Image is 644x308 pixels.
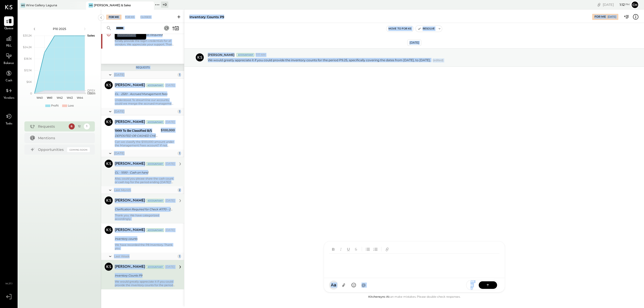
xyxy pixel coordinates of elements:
[115,120,145,125] div: [PERSON_NAME]
[115,280,175,287] div: We would greatly appreciate it if you could provide the inventory counts for the period P9.25, sp...
[165,228,175,232] div: [DATE]
[0,112,17,126] a: Tasks
[161,128,175,133] div: $100,000
[115,236,173,241] div: Inventory counts
[47,96,52,99] text: W41
[115,161,145,166] div: [PERSON_NAME]
[345,246,352,253] button: Underline
[177,73,181,77] div: 1
[23,45,32,49] text: $24.2K
[115,228,145,233] div: [PERSON_NAME]
[76,123,82,129] div: 12
[165,265,175,269] div: [DATE]
[4,96,14,100] span: Vendors
[329,281,338,290] button: Aa
[84,123,90,129] div: 1
[115,207,173,212] div: Clarification Required for Check #1170 – 2nd QTR Management
[69,123,75,129] div: 6
[115,264,145,269] div: [PERSON_NAME]
[146,120,164,124] div: Accountant
[208,53,234,57] span: [PERSON_NAME]
[21,3,25,8] div: WG
[104,66,182,69] div: Requests
[23,34,32,37] text: $30.2K
[38,135,87,141] div: Mentions
[6,122,12,126] span: Tasks
[114,73,176,77] div: [DATE]
[38,27,81,31] div: P10 2025
[177,151,181,155] div: 1
[115,214,175,221] div: Thank you. We have categorized accordingly.
[87,91,96,94] text: Occu...
[115,39,175,46] div: Kindly provide the login credentials for all vendors. We appreciate your support. Thank you!
[24,57,32,60] text: $18.1K
[87,34,95,37] text: Sales
[236,53,254,57] div: Accountant
[4,26,14,31] span: Queue
[208,58,431,62] p: We would greatly appreciate it if you could provide the inventory counts for the period P9.25, sp...
[115,198,145,203] div: [PERSON_NAME]
[359,281,368,290] button: @
[114,188,176,192] div: Last Month
[189,15,224,19] div: Inventory Counts P9
[146,265,164,269] div: Accountant
[177,254,181,258] div: 1
[334,283,336,288] span: a
[114,254,176,258] div: Last Week
[146,199,164,202] div: Accountant
[256,53,266,57] span: 7:17 AM
[603,2,630,7] div: [DATE]
[165,199,175,203] div: [DATE]
[161,2,168,8] div: + 0
[330,246,337,253] button: Bold
[372,246,379,253] button: Ordered List
[6,44,12,48] span: P&L
[38,124,66,129] div: Requests
[36,96,43,99] text: W40
[68,104,74,108] div: Loss
[433,58,444,62] span: (edited)
[30,92,32,95] text: 0
[26,80,32,84] text: $6K
[115,91,173,96] div: GL - 2320 - Accrued Management fees
[146,84,164,87] div: Accountant
[146,228,164,232] div: Accountant
[165,120,175,124] div: [DATE]
[117,33,135,37] span: Accountant
[123,15,137,20] div: For KS
[138,15,153,20] div: Closed
[353,246,359,253] button: Strikethrough
[4,61,14,66] span: Balance
[67,147,90,152] div: Coming Soon
[365,246,371,253] button: Unordered List
[0,16,17,31] a: Queue
[338,246,344,253] button: Italic
[115,170,173,175] div: GL - 1000 - Cash on hand
[26,3,57,7] div: Wine Gallery Laguna
[115,140,175,147] div: Can we classify the $100,000 amount under the Management Fees account? If not, could you please c...
[115,83,145,88] div: [PERSON_NAME]
[57,96,63,99] text: W42
[165,83,175,87] div: [DATE]
[0,34,17,48] a: P&L
[0,51,17,66] a: Balance
[177,110,181,114] div: 1
[165,162,175,166] div: [DATE]
[631,1,639,9] button: ch
[94,3,131,7] div: [PERSON_NAME] & Sake
[67,96,73,99] text: W43
[361,283,366,288] span: @
[6,79,12,83] span: Cash
[38,147,65,152] div: Opportunities
[115,177,175,184] div: Also, could you please share the cash count or cash log for the period ending [DATE]? This will h...
[115,243,175,250] div: We have recorded the P8 Inventory. Thank you.
[87,89,95,92] text: OPEX
[416,26,437,32] button: Resolve
[51,104,59,108] div: Profit
[177,188,181,192] div: 2
[0,69,17,83] a: Cash
[115,133,159,138] div: DEPOSITED OR CASHED CHECK # 1149_ Management Bonus
[596,2,601,7] div: copy link
[114,109,176,114] div: [DATE]
[24,69,32,72] text: $12.1K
